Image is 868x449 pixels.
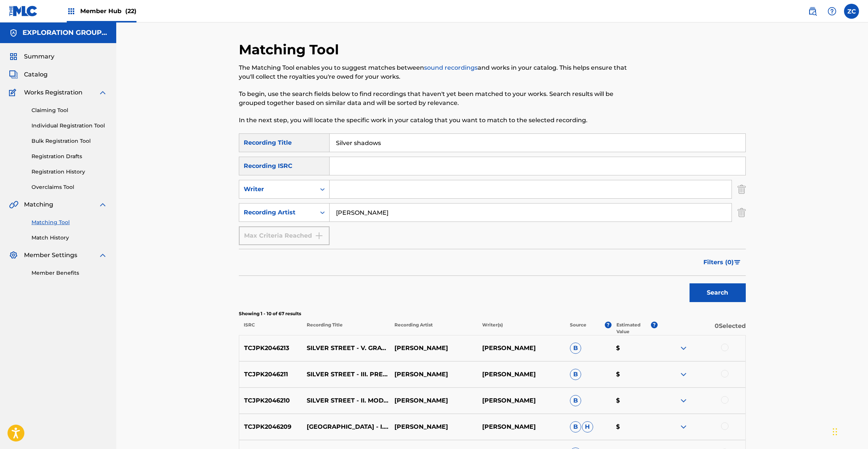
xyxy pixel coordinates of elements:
[24,70,48,79] span: Catalog
[390,370,477,379] p: [PERSON_NAME]
[67,7,76,16] img: Top Rightsholders
[9,28,18,37] img: Accounts
[734,260,741,265] img: filter
[699,253,746,272] button: Filters (0)
[390,396,477,405] p: [PERSON_NAME]
[9,251,18,260] img: Member Settings
[611,396,658,405] p: $
[9,6,38,16] img: MLC Logo
[239,310,746,317] p: Showing 1 - 10 of 67 results
[844,4,859,19] div: User Menu
[570,343,581,354] span: B
[31,122,107,130] a: Individual Registration Tool
[22,28,107,37] h5: EXPLORATION GROUP LLC
[80,7,136,15] span: Member Hub
[611,344,658,353] p: $
[301,322,389,335] p: Recording Title
[125,7,136,15] span: (22)
[98,200,107,209] img: expand
[611,422,658,431] p: $
[9,70,48,79] a: CatalogCatalog
[24,200,53,209] span: Matching
[477,396,565,405] p: [PERSON_NAME]
[390,344,477,353] p: [PERSON_NAME]
[570,322,586,335] p: Source
[31,137,107,145] a: Bulk Registration Tool
[239,63,629,81] p: The Matching Tool enables you to suggest matches between and works in your catalog. This helps en...
[302,396,390,405] p: SILVER STREET - II. MODERATO
[828,7,837,16] img: help
[738,203,746,222] img: Delete Criterion
[833,421,837,443] div: Drag
[424,64,478,71] a: sound recordings
[658,322,745,335] p: 0 Selected
[390,322,477,335] p: Recording Artist
[808,7,817,16] img: search
[31,234,107,242] a: Match History
[24,251,77,260] span: Member Settings
[477,322,565,335] p: Writer(s)
[24,52,54,61] span: Summary
[239,41,343,58] h2: Matching Tool
[570,369,581,380] span: B
[651,322,658,328] span: ?
[679,370,688,379] img: expand
[239,344,302,353] p: TCJPK2046213
[9,200,18,209] img: Matching
[477,370,565,379] p: [PERSON_NAME]
[31,219,107,226] a: Matching Tool
[570,395,581,406] span: B
[239,422,302,431] p: TCJPK2046209
[239,322,302,335] p: ISRC
[31,106,107,114] a: Claiming Tool
[611,370,658,379] p: $
[244,208,311,217] div: Recording Artist
[582,421,593,433] span: H
[9,52,18,61] img: Summary
[9,70,18,79] img: Catalog
[244,185,311,194] div: Writer
[239,396,302,405] p: TCJPK2046210
[805,4,820,19] a: Public Search
[302,422,390,431] p: [GEOGRAPHIC_DATA] - I. SLOW
[31,168,107,176] a: Registration History
[9,52,54,61] a: SummarySummary
[9,88,19,97] img: Works Registration
[31,153,107,160] a: Registration Drafts
[825,4,840,19] div: Help
[738,180,746,199] img: Delete Criterion
[31,183,107,191] a: Overclaims Tool
[302,344,390,353] p: SILVER STREET - V. GRAVE
[679,422,688,431] img: expand
[98,251,107,260] img: expand
[616,322,651,335] p: Estimated Value
[570,421,581,433] span: B
[703,258,734,267] span: Filters ( 0 )
[98,88,107,97] img: expand
[477,422,565,431] p: [PERSON_NAME]
[477,344,565,353] p: [PERSON_NAME]
[390,422,477,431] p: [PERSON_NAME]
[831,413,868,449] iframe: Chat Widget
[31,269,107,277] a: Member Benefits
[24,88,82,97] span: Works Registration
[847,311,868,371] iframe: Resource Center
[679,396,688,405] img: expand
[302,370,390,379] p: SILVER STREET - III. PRESTO
[239,116,629,125] p: In the next step, you will locate the specific work in your catalog that you want to match to the...
[239,370,302,379] p: TCJPK2046211
[679,344,688,353] img: expand
[605,322,612,328] span: ?
[239,133,746,306] form: Search Form
[690,283,746,302] button: Search
[239,90,629,108] p: To begin, use the search fields below to find recordings that haven't yet been matched to your wo...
